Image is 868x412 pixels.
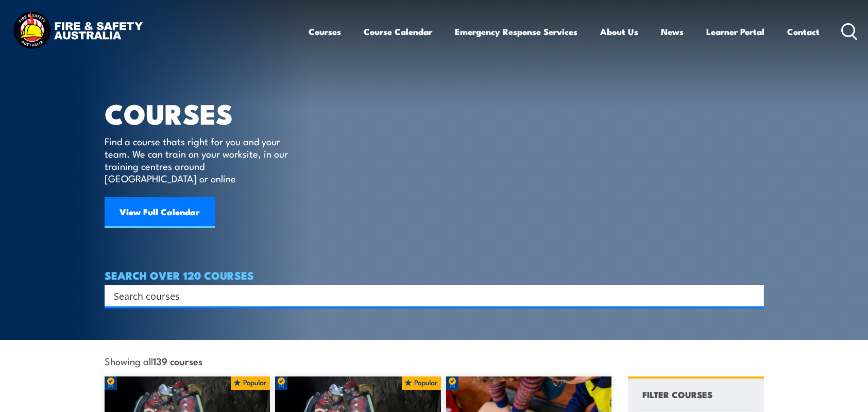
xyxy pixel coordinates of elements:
h4: SEARCH OVER 120 COURSES [105,269,764,281]
p: Find a course thats right for you and your team. We can train on your worksite, in our training c... [105,135,293,184]
span: Showing all [105,355,202,366]
a: About Us [600,18,638,45]
a: News [661,18,684,45]
a: Contact [787,18,820,45]
button: Search magnifier button [746,288,760,303]
h1: COURSES [105,101,303,125]
a: Learner Portal [706,18,764,45]
input: Search input [114,288,741,303]
h4: FILTER COURSES [642,387,712,401]
a: Course Calendar [364,18,432,45]
a: Emergency Response Services [455,18,577,45]
a: View Full Calendar [105,197,215,228]
strong: 139 courses [153,354,202,368]
a: Courses [309,18,341,45]
form: Search form [116,288,743,303]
